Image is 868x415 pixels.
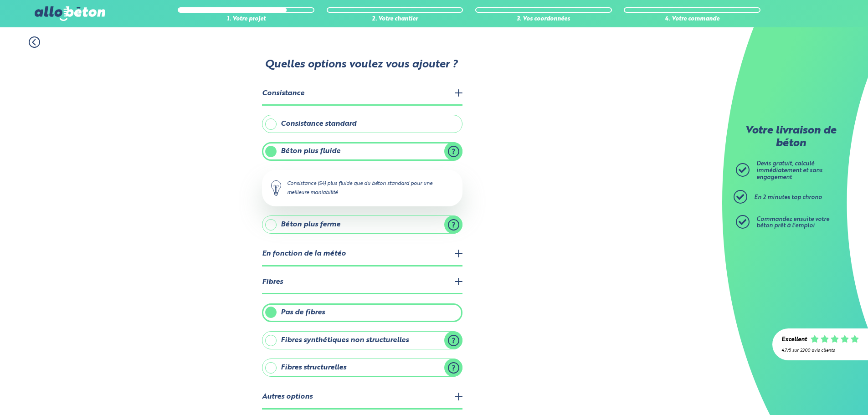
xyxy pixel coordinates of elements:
[262,142,462,160] label: Béton plus fluide
[781,348,859,353] div: 4.7/5 sur 2300 avis clients
[756,161,822,180] span: Devis gratuit, calculé immédiatement et sans engagement
[262,115,462,133] label: Consistance standard
[262,303,462,322] label: Pas de fibres
[262,243,462,266] legend: En fonction de la météo
[262,170,462,206] div: Consistance (S4) plus fluide que du béton standard pour une meilleure maniabilité
[327,16,463,23] div: 2. Votre chantier
[754,195,822,200] span: En 2 minutes top chrono
[261,59,462,72] p: Quelles options voulez vous ajouter ?
[178,16,314,23] div: 1. Votre projet
[787,379,858,405] iframe: Help widget launcher
[756,216,829,229] span: Commandez ensuite votre béton prêt à l'emploi
[475,16,612,23] div: 3. Vos coordonnées
[262,359,462,377] label: Fibres structurelles
[262,331,462,349] label: Fibres synthétiques non structurelles
[262,271,462,294] legend: Fibres
[738,125,843,150] p: Votre livraison de béton
[781,337,807,343] div: Excellent
[35,6,105,21] img: allobéton
[262,82,462,106] legend: Consistance
[262,386,462,409] legend: Autres options
[624,16,760,23] div: 4. Votre commande
[262,215,462,234] label: Béton plus ferme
